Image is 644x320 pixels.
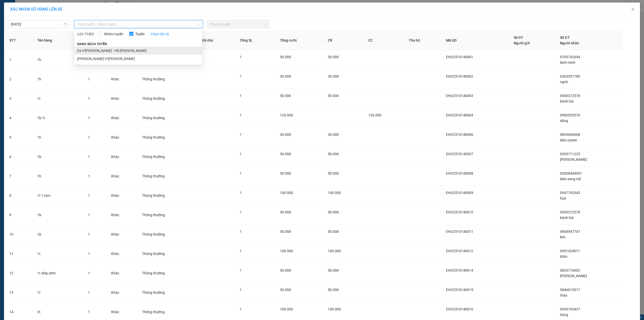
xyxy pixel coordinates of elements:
td: 8 [5,186,33,205]
th: CC [364,31,405,50]
td: Khác [107,283,138,302]
td: 11 [5,244,33,264]
span: EHO2510140015 [446,288,473,292]
td: Thông thường [138,205,197,225]
span: 1 [240,74,242,78]
td: 1 [5,50,33,70]
td: 13 [5,283,33,302]
td: 3 [5,89,33,108]
td: 1t [33,89,84,108]
span: EHO2510140006 [446,133,473,137]
span: [PERSON_NAME] [560,157,587,162]
span: 0868947747 [560,230,580,234]
span: 50.000 [328,210,339,214]
a: Chọn tất cả [151,31,169,37]
span: 50.000 [280,230,291,234]
span: 1 [240,210,242,214]
td: Thông thường [138,128,197,147]
span: 1 [240,55,242,59]
td: 1h [33,167,84,186]
td: 9 [5,205,33,225]
td: Khác [107,70,138,89]
span: 1 [88,310,90,314]
span: bánh hỏi [560,216,574,220]
span: 0903372578 [560,210,580,214]
span: 1 [88,252,90,256]
span: EHO2510140011 [446,230,473,234]
td: 1h [33,128,84,147]
td: 1b [33,205,84,225]
td: 5 [5,128,33,147]
span: 1 [240,133,242,137]
li: Ea H'[PERSON_NAME] - Hồ [PERSON_NAME] [74,47,202,55]
span: labo song mỹ [560,177,581,181]
span: 1 [88,97,90,101]
span: 100.000 [328,249,341,253]
td: Thông thường [138,89,197,108]
input: 14/10/2025 [11,21,63,27]
span: Người nhận [560,41,579,45]
span: 1 [240,268,242,272]
span: 1 [240,288,242,292]
td: Thông thường [138,167,197,186]
td: Khác [107,186,138,205]
span: bình minh [560,60,575,65]
td: Thông thường [138,225,197,244]
span: bờm [560,254,567,259]
span: 50.000 [328,55,339,59]
span: 30.000 [328,133,339,137]
span: 50.000 [280,94,291,98]
span: XÁC NHẬN SỐ HÀNG LÊN XE [10,7,62,12]
button: Close [626,3,640,17]
span: 100.000 [280,191,293,195]
span: 1 [88,291,90,295]
span: EHO2510140012 [446,249,473,253]
span: 1 [88,116,90,120]
span: Nhóm tuyến [102,31,125,37]
td: 1t [33,283,84,302]
th: Tên hàng [33,31,84,50]
td: Thông thường [138,244,197,264]
span: down [197,23,200,26]
td: 1b 1t [33,108,84,128]
td: 1b [33,147,84,167]
span: 50.000 [280,288,291,292]
span: 1 [240,230,242,234]
span: 1 [88,135,90,139]
th: Ghi chú [197,31,236,50]
span: 0363557780 [560,74,580,78]
td: 2 [5,70,33,89]
span: 50.000 [280,210,291,214]
span: EHO2510140007 [446,152,473,156]
span: 1 [88,155,90,159]
span: 50.000 [280,152,291,156]
td: 10 [5,225,33,244]
span: [PERSON_NAME] [560,274,587,278]
td: Thông thường [138,264,197,283]
span: 0983533576 [560,113,580,117]
td: Khác [107,108,138,128]
td: Khác [107,205,138,225]
span: 1 [88,174,90,178]
th: CR [324,31,364,50]
td: Khác [107,147,138,167]
span: Chọn chuyến [210,20,266,28]
span: 0947793343 [560,191,580,195]
span: 0846013017 [560,288,580,292]
span: 120.000 [280,113,293,117]
td: Khác [107,167,138,186]
span: 30.000 [280,133,291,137]
span: Số ĐT [560,36,570,40]
td: Thông thường [138,283,197,302]
span: EHO2510140001 [446,55,473,59]
td: Thông thường [138,108,197,128]
span: 0824776002 [560,268,580,272]
span: 1 [240,113,242,117]
td: 6 [5,147,33,167]
span: 1 [88,232,90,236]
span: 1 [240,171,242,175]
span: Số ĐT [514,36,523,40]
span: 0901424011 [560,249,580,253]
span: 1 [240,94,242,98]
span: Người gửi [514,41,530,45]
